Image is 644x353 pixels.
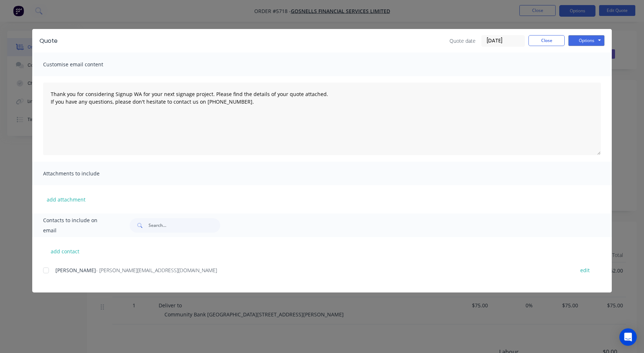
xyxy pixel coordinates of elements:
[39,37,58,45] div: Quote
[568,35,605,46] button: Options
[43,194,89,205] button: add attachment
[576,265,594,275] button: edit
[149,218,220,233] input: Search...
[55,267,96,274] span: [PERSON_NAME]
[449,37,476,45] span: Quote date
[43,83,601,155] textarea: Thank you for considering Signup WA for your next signage project. Please find the details of you...
[43,215,112,236] span: Contacts to include on email
[43,59,123,70] span: Customise email content
[96,267,217,274] span: - [PERSON_NAME][EMAIL_ADDRESS][DOMAIN_NAME]
[43,246,87,257] button: add contact
[528,35,565,46] button: Close
[619,328,637,346] div: Open Intercom Messenger
[43,169,123,179] span: Attachments to include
